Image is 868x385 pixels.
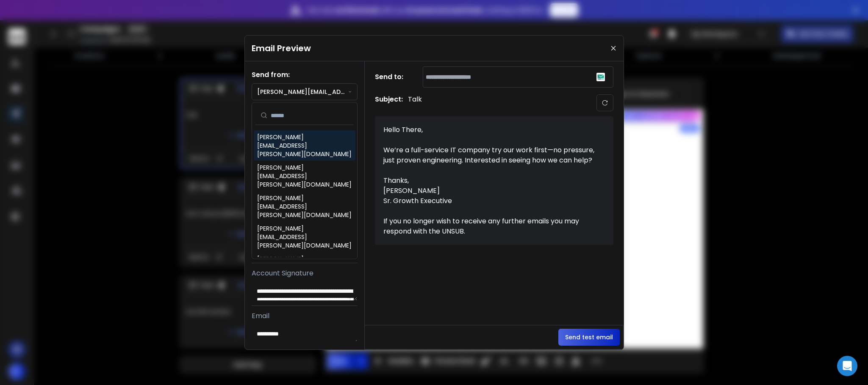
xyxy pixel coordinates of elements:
div: [PERSON_NAME][EMAIL_ADDRESS][PERSON_NAME][DOMAIN_NAME] [257,163,352,189]
div: [PERSON_NAME] [383,186,595,196]
p: Talk [408,94,422,111]
p: [PERSON_NAME][EMAIL_ADDRESS][PERSON_NAME][DOMAIN_NAME] [257,88,349,96]
div: [PERSON_NAME][EMAIL_ADDRESS][PERSON_NAME][DOMAIN_NAME] [257,133,352,158]
div: [PERSON_NAME][EMAIL_ADDRESS][PERSON_NAME][DOMAIN_NAME] [257,255,352,280]
div: Thanks, [383,176,595,186]
h1: Send to: [375,72,409,82]
h1: Email Preview [252,42,311,54]
button: Send test email [558,329,620,346]
h1: Subject: [375,94,403,111]
div: We’re a full-service IT company try our work first—no pressure, just proven engineering. Interest... [383,145,595,165]
div: Open Intercom Messenger [837,356,857,376]
div: Sr. Growth Executive [383,196,595,206]
div: If you no longer wish to receive any further emails you may respond with the UNSUB. [383,216,595,236]
h1: Send from: [252,70,358,80]
div: Hello There, [383,125,595,135]
p: Account Signature [252,268,358,278]
div: [PERSON_NAME][EMAIL_ADDRESS][PERSON_NAME][DOMAIN_NAME] [257,224,352,250]
p: Email [252,311,358,321]
div: [PERSON_NAME][EMAIL_ADDRESS][PERSON_NAME][DOMAIN_NAME] [257,194,352,219]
